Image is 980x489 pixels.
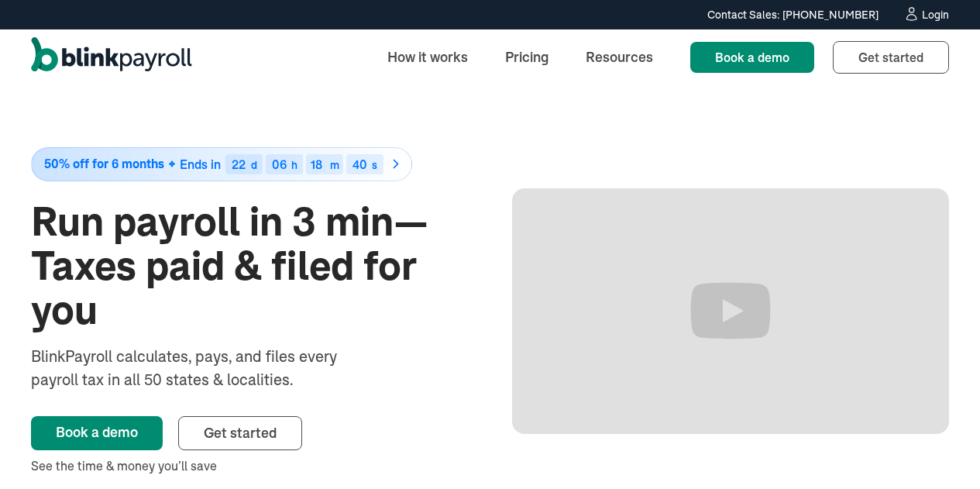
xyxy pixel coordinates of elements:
[31,345,378,391] div: BlinkPayroll calculates, pays, and files every payroll tax in all 50 states & localities.
[31,200,469,333] h1: Run payroll in 3 min—Taxes paid & filed for you
[291,160,297,170] div: h
[330,160,339,170] div: m
[31,37,192,77] a: home
[833,41,949,74] a: Get started
[715,50,789,65] span: Book a demo
[493,40,561,74] a: Pricing
[180,157,221,172] span: Ends in
[903,6,949,23] a: Login
[375,40,480,74] a: How it works
[232,157,246,172] span: 22
[922,9,949,20] div: Login
[352,157,367,172] span: 40
[31,416,163,450] a: Book a demo
[690,42,814,73] a: Book a demo
[512,188,950,434] iframe: Run Payroll in 3 min with BlinkPayroll
[311,157,322,172] span: 18
[707,7,879,23] div: Contact Sales: [PHONE_NUMBER]
[251,160,257,170] div: d
[272,157,287,172] span: 06
[204,424,277,442] span: Get started
[573,40,665,74] a: Resources
[178,416,302,450] a: Get started
[858,50,923,65] span: Get started
[44,157,164,170] span: 50% off for 6 months
[31,456,469,475] div: See the time & money you’ll save
[31,147,469,181] a: 50% off for 6 monthsEnds in22d06h18m40s
[372,160,377,170] div: s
